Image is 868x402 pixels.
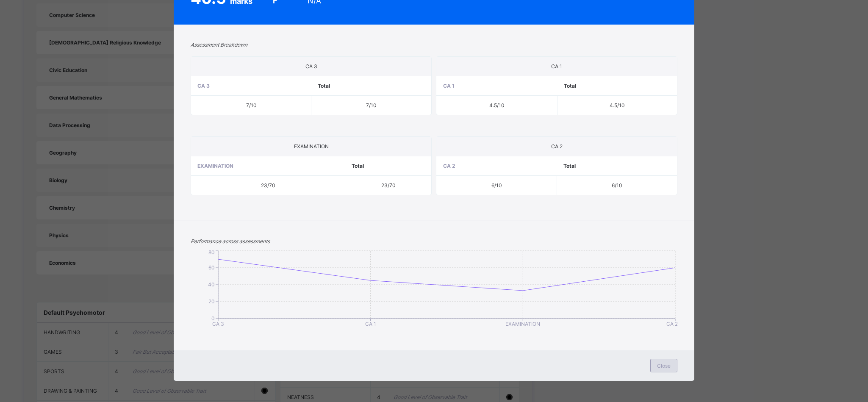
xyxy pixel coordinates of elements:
span: /10 [369,102,377,108]
i: Performance across assessments [191,238,270,244]
span: 23 [381,182,396,189]
tspan: CA 3 [212,321,224,327]
i: Assessment Breakdown [191,42,247,48]
tspan: EXAMINATION [505,321,540,327]
span: Total [318,83,330,89]
span: /10 [494,182,502,189]
span: /10 [497,102,505,108]
tspan: CA 1 [365,321,376,327]
span: /10 [249,102,257,108]
span: 7 [366,102,377,108]
span: EXAMINATION [197,163,233,169]
tspan: 20 [208,298,215,305]
span: CA 3 [197,83,210,89]
span: 4.5 [489,102,505,108]
tspan: 0 [211,315,215,322]
span: CA 1 [443,83,455,89]
tspan: 60 [208,264,215,271]
tspan: 80 [208,249,215,255]
span: /70 [388,182,396,189]
span: 23 [261,182,275,189]
span: /70 [267,182,275,189]
span: EXAMINATION [294,143,329,150]
span: 7 [246,102,257,108]
span: CA 3 [305,63,317,69]
tspan: 40 [208,281,215,288]
span: 6 [491,182,502,189]
span: CA 2 [443,163,455,169]
span: Total [352,163,364,169]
